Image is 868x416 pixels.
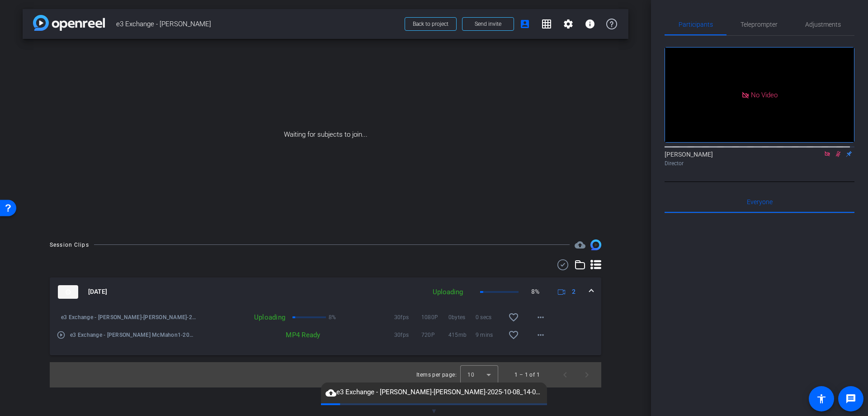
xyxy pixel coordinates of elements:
mat-icon: more_horiz [535,330,546,340]
mat-icon: info [585,19,595,29]
span: No Video [751,91,778,99]
span: Adjustments [805,21,841,28]
button: Previous page [554,364,576,386]
button: Send invite [462,17,514,31]
span: Participants [679,21,713,28]
p: 8% [531,287,539,296]
span: Back to project [413,21,448,27]
button: Back to project [405,17,457,31]
mat-icon: settings [563,19,574,29]
mat-icon: more_horiz [535,312,546,323]
div: Session Clips [50,240,89,249]
mat-icon: favorite_border [508,330,519,340]
div: Director [665,159,854,167]
span: [DATE] [88,287,107,296]
div: Items per page: [416,370,457,379]
span: Destinations for your clips [575,239,585,250]
mat-icon: play_circle_outline [57,330,66,339]
div: Uploading [428,287,467,297]
span: 9 mins [476,330,503,339]
mat-icon: favorite_border [508,312,519,323]
span: 0bytes [448,313,476,322]
div: MP4 Ready [265,330,325,339]
img: Session clips [590,239,601,250]
span: Teleprompter [741,21,778,28]
mat-icon: cloud_upload [325,387,336,398]
img: thumb-nail [58,285,78,299]
span: 0 secs [476,313,503,322]
span: e3 Exchange - [PERSON_NAME] [116,15,399,33]
span: 1080P [421,313,448,322]
span: e3 Exchange - [PERSON_NAME]-[PERSON_NAME]-2025-10-08_14-05-00-908-1.webm [321,387,547,398]
img: app-logo [33,15,105,31]
span: 2 [572,287,576,296]
span: 30fps [394,313,421,322]
span: Everyone [747,199,773,205]
button: Next page [576,364,598,386]
mat-icon: message [845,393,856,404]
span: e3 Exchange - [PERSON_NAME]-[PERSON_NAME]-2025-10-08-14-05-00-908-1 [61,313,196,322]
p: 8% [329,313,336,322]
span: 720P [421,330,448,339]
span: Send invite [475,20,501,28]
mat-expansion-panel-header: thumb-nail[DATE]Uploading8%2 [50,277,601,306]
span: 30fps [394,330,421,339]
div: [PERSON_NAME] [665,150,854,167]
mat-icon: grid_on [541,19,552,29]
mat-icon: accessibility [816,393,827,404]
mat-icon: account_box [519,19,530,29]
div: 1 – 1 of 1 [514,370,540,379]
div: Uploading [196,313,290,322]
div: Waiting for subjects to join... [23,39,628,230]
span: e3 Exchange - [PERSON_NAME] McMahon1-2025-10-08-14-05-00-908-0 [70,330,196,339]
span: ▼ [431,407,438,415]
mat-icon: cloud_upload [575,239,585,250]
div: thumb-nail[DATE]Uploading8%2 [50,306,601,355]
span: 415mb [448,330,476,339]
